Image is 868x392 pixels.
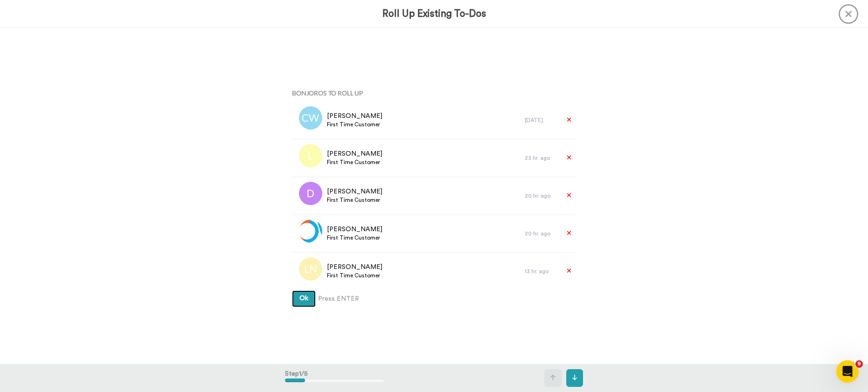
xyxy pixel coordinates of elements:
[327,262,382,272] span: [PERSON_NAME]
[327,196,382,204] span: First Time Customer
[525,117,557,124] div: [DATE]
[855,360,863,368] span: 9
[525,230,557,237] div: 20 hr. ago
[525,268,557,275] div: 13 hr. ago
[285,364,384,392] div: Step 1 / 5
[299,220,322,243] img: d99b14ae-d880-4072-9133-922698e30b96.png
[327,158,382,166] span: First Time Customer
[299,295,308,302] span: Ok
[327,111,382,121] span: [PERSON_NAME]
[525,192,557,199] div: 20 hr. ago
[299,182,322,205] img: d.png
[836,360,859,383] iframe: Intercom live chat
[327,234,382,241] span: First Time Customer
[318,294,359,303] span: Press ENTER
[292,89,576,96] h4: Bonjoros To Roll Up
[382,8,486,19] h3: Roll Up Existing To-Dos
[327,225,382,234] span: [PERSON_NAME]
[327,187,382,196] span: [PERSON_NAME]
[525,154,557,162] div: 23 hr. ago
[299,106,322,130] img: cw.png
[299,257,322,281] img: ln.png
[327,149,382,158] span: [PERSON_NAME]
[327,272,382,279] span: First Time Customer
[327,121,382,128] span: First Time Customer
[292,290,316,307] button: Ok
[299,144,322,167] img: l.png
